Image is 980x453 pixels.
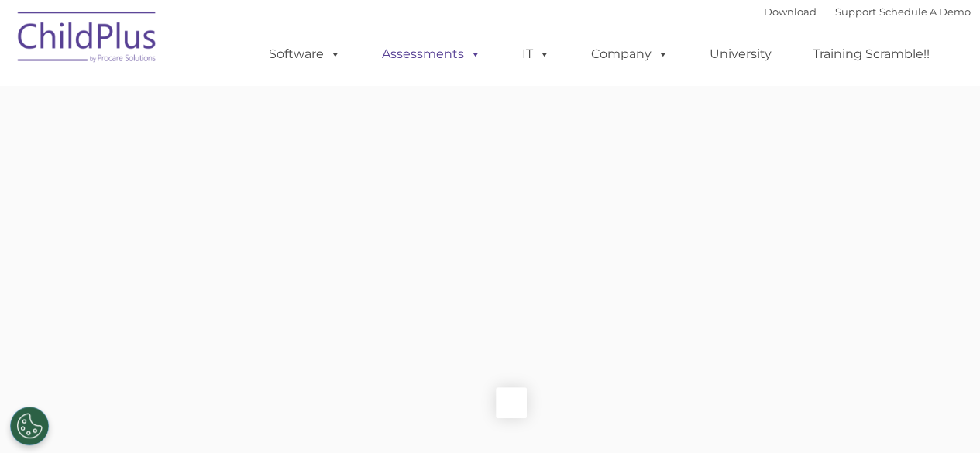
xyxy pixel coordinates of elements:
a: Support [835,5,876,18]
a: IT [507,39,566,70]
font: | [764,5,971,18]
a: Schedule A Demo [879,5,971,18]
a: Assessments [366,39,497,70]
a: Training Scramble!! [797,39,945,70]
a: Software [253,39,356,70]
img: ChildPlus by Procare Solutions [10,1,165,78]
button: Cookies Settings [10,407,49,445]
a: Download [764,5,817,18]
a: University [694,39,787,70]
a: Company [576,39,684,70]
